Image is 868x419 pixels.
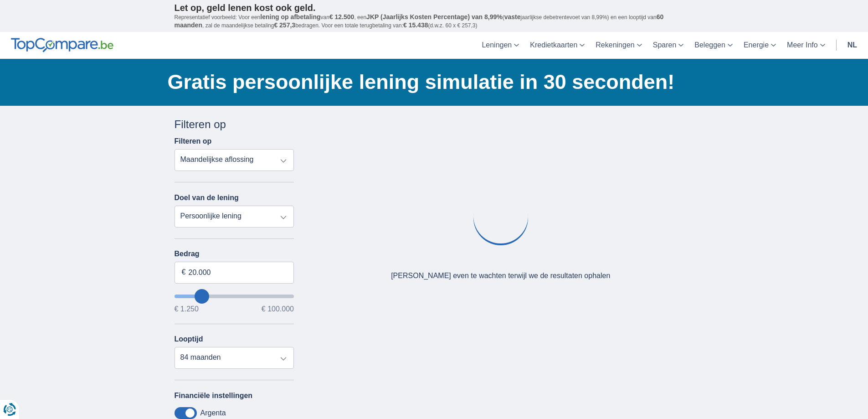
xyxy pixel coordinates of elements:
[168,68,694,96] h1: Gratis persoonlijke lening simulatie in 30 seconden!
[175,194,239,202] label: Doel van de lening
[403,21,428,29] span: € 15.438
[524,32,590,59] a: Kredietkaarten
[504,13,521,21] span: vaste
[175,295,294,298] input: wantToBorrow
[175,13,694,30] p: Representatief voorbeeld: Voor een van , een ( jaarlijkse debetrentevoet van 8,99%) en een loopti...
[175,2,694,13] p: Let op, geld lenen kost ook geld.
[182,267,186,278] span: €
[476,32,524,59] a: Leningen
[175,305,199,313] span: € 1.250
[274,21,295,29] span: € 257,3
[175,392,253,400] label: Financiële instellingen
[175,13,664,29] span: 60 maanden
[647,32,689,59] a: Sparen
[175,137,212,145] label: Filteren op
[842,32,863,59] a: nl
[175,250,294,258] label: Bedrag
[260,13,320,21] span: lening op afbetaling
[366,13,503,21] span: JKP (Jaarlijks Kosten Percentage) van 8,99%
[200,409,226,417] label: Argenta
[781,32,831,59] a: Meer Info
[738,32,781,59] a: Energie
[689,32,738,59] a: Beleggen
[175,117,294,132] div: Filteren op
[590,32,647,59] a: Rekeningen
[391,271,610,281] div: [PERSON_NAME] even te wachten terwijl we de resultaten ophalen
[11,38,113,52] img: TopCompare
[262,305,294,313] span: € 100.000
[329,13,354,21] span: € 12.500
[175,335,203,343] label: Looptijd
